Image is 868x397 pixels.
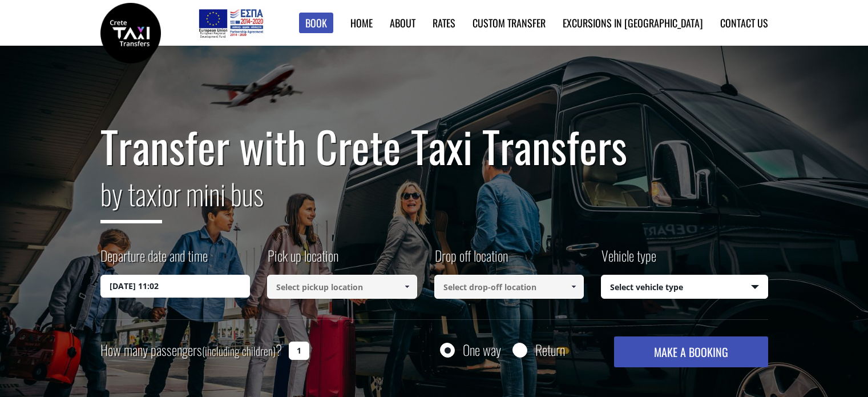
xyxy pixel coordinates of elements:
a: Excursions in [GEOGRAPHIC_DATA] [563,15,703,30]
h2: or mini bus [100,170,768,232]
label: How many passengers ? [100,336,282,364]
a: Show All Items [564,275,583,299]
a: Show All Items [397,275,416,299]
span: by taxi [100,172,162,223]
a: Crete Taxi Transfers | Safe Taxi Transfer Services from to Heraklion Airport, Chania Airport, Ret... [100,26,161,38]
a: About [390,15,415,30]
a: Contact us [720,15,768,30]
a: Book [299,13,333,34]
a: Home [350,15,373,30]
input: Select drop-off location [434,275,584,299]
label: One way [463,343,501,357]
a: Custom Transfer [473,15,546,30]
input: Select pickup location [267,275,417,299]
img: e-bannersEUERDF180X90.jpg [197,6,265,40]
h1: Transfer with Crete Taxi Transfers [100,122,768,170]
label: Pick up location [267,246,338,275]
img: Crete Taxi Transfers | Safe Taxi Transfer Services from to Heraklion Airport, Chania Airport, Ret... [100,3,161,63]
label: Departure date and time [100,246,208,275]
label: Drop off location [434,246,508,275]
label: Vehicle type [601,246,656,275]
button: MAKE A BOOKING [614,336,768,367]
span: Select vehicle type [601,275,768,299]
a: Rates [433,15,455,30]
small: (including children) [202,342,276,359]
label: Return [535,343,565,357]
